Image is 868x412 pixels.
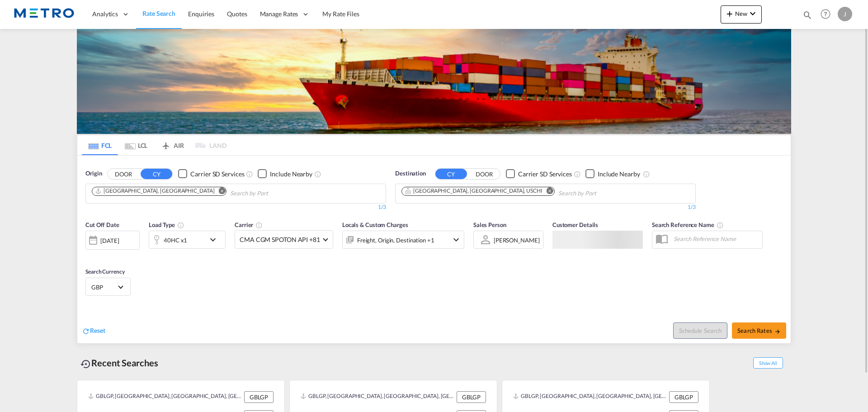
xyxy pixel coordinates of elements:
md-icon: icon-chevron-down [747,8,758,19]
span: Analytics [92,9,118,19]
input: Chips input. [558,186,644,201]
div: [DATE] [100,237,119,245]
button: Search Ratesicon-arrow-right [732,322,786,339]
md-icon: Your search will be saved by the below given name [717,222,724,229]
div: Press delete to remove this chip. [95,187,216,195]
img: LCL+%26+FCL+BACKGROUND.png [77,29,791,134]
span: GBP [91,283,117,291]
md-pagination-wrapper: Use the left and right arrow keys to navigate between tabs [82,135,226,155]
span: Search Reference Name [652,221,724,228]
div: Include Nearby [598,170,640,179]
span: Cut Off Date [85,221,119,228]
md-datepicker: Select [85,249,92,261]
span: Search Rates [737,327,781,334]
button: Remove [541,187,554,196]
div: GBLGP [457,391,486,403]
md-icon: icon-information-outline [177,222,184,229]
md-select: Select Currency: £ GBPUnited Kingdom Pound [90,280,126,294]
span: Enquiries [188,10,214,18]
md-icon: Unchecked: Search for CY (Container Yard) services for all selected carriers.Checked : Search for... [246,170,253,178]
md-icon: Unchecked: Ignores neighbouring ports when fetching rates.Checked : Includes neighbouring ports w... [314,170,321,178]
span: Quotes [227,10,247,18]
md-icon: icon-refresh [82,327,90,335]
div: Help [818,6,838,23]
span: Carrier [235,221,263,228]
div: J [838,7,852,21]
div: 40HC x1 [164,234,187,246]
div: icon-refreshReset [82,326,105,336]
div: 1/3 [85,204,386,211]
span: New [724,10,758,17]
div: 40HC x1icon-chevron-down [149,231,226,249]
div: Freight Origin Destination Factory Stuffingicon-chevron-down [342,231,464,249]
span: Customer Details [552,221,598,228]
div: London Gateway Port, GBLGP [95,187,214,195]
span: Origin [85,169,102,178]
md-checkbox: Checkbox No Ink [178,169,244,179]
md-select: Sales Person: Jake Elliot [493,233,541,246]
span: Help [818,6,833,22]
md-icon: icon-chevron-down [451,234,462,245]
div: GBLGP, London Gateway Port, United Kingdom, GB & Ireland, Europe [301,391,454,403]
div: Press delete to remove this chip. [405,187,544,195]
button: DOOR [108,169,139,179]
button: DOOR [468,169,500,179]
md-checkbox: Checkbox No Ink [258,169,312,179]
div: [DATE] [85,231,140,250]
md-icon: icon-chevron-down [208,234,223,245]
md-tab-item: AIR [154,135,190,155]
div: Include Nearby [270,170,312,179]
md-chips-wrap: Chips container. Use arrow keys to select chips. [400,184,648,201]
div: Carrier SD Services [190,170,244,179]
div: Recent Searches [77,353,162,373]
div: Carrier SD Services [518,170,572,179]
div: Freight Origin Destination Factory Stuffing [357,234,434,246]
md-icon: icon-airplane [160,140,171,147]
md-chips-wrap: Chips container. Use arrow keys to select chips. [90,184,320,201]
div: [PERSON_NAME] [494,237,540,244]
span: Manage Rates [260,9,298,19]
div: GBLGP, London Gateway Port, United Kingdom, GB & Ireland, Europe [88,391,242,403]
md-icon: Unchecked: Search for CY (Container Yard) services for all selected carriers.Checked : Search for... [574,170,581,178]
button: icon-plus 400-fgNewicon-chevron-down [721,5,762,24]
span: Sales Person [473,221,506,228]
span: Rate Search [142,9,175,17]
div: icon-magnify [802,10,812,24]
span: Load Type [149,221,184,228]
input: Search Reference Name [669,232,762,246]
md-checkbox: Checkbox No Ink [506,169,572,179]
md-icon: The selected Trucker/Carrierwill be displayed in the rate results If the rates are from another f... [255,222,263,229]
md-icon: icon-magnify [802,10,812,20]
div: 1/3 [395,204,696,211]
button: CY [141,169,172,179]
button: Note: By default Schedule search will only considerorigin ports, destination ports and cut off da... [673,322,727,339]
md-icon: Unchecked: Ignores neighbouring ports when fetching rates.Checked : Includes neighbouring ports w... [643,170,650,178]
md-icon: icon-arrow-right [774,328,781,335]
span: Search Currency [85,268,125,275]
md-checkbox: Checkbox No Ink [585,169,640,179]
img: 25181f208a6c11efa6aa1bf80d4cef53.png [14,4,75,24]
div: GBLGP, London Gateway Port, United Kingdom, GB & Ireland, Europe [513,391,667,403]
span: Locals & Custom Charges [342,221,408,228]
span: Reset [90,327,105,334]
md-tab-item: LCL [118,135,154,155]
div: GBLGP [669,391,698,403]
button: CY [435,169,467,179]
div: OriginDOOR CY Checkbox No InkUnchecked: Search for CY (Container Yard) services for all selected ... [77,156,791,343]
button: Remove [212,187,226,196]
div: Chicago, IL, USCHI [405,187,542,195]
span: My Rate Files [322,10,359,18]
div: GBLGP [244,391,274,403]
md-tab-item: FCL [82,135,118,155]
span: Show All [753,357,783,369]
span: Destination [395,169,426,178]
input: Chips input. [230,186,316,201]
md-icon: icon-plus 400-fg [724,8,735,19]
span: CMA CGM SPOTON API +81 [240,235,320,244]
md-icon: icon-backup-restore [80,359,91,369]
